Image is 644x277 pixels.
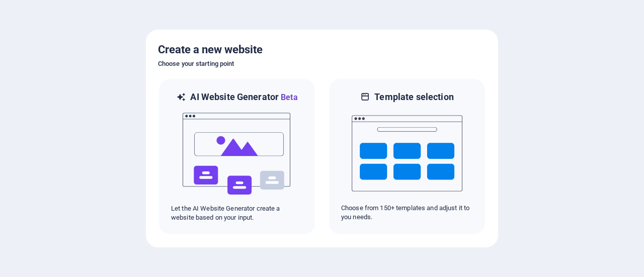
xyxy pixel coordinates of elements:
[158,58,486,70] h6: Choose your starting point
[279,93,298,102] span: Beta
[328,78,486,235] div: Template selectionChoose from 150+ templates and adjust it to you needs.
[171,204,303,222] p: Let the AI Website Generator create a website based on your input.
[158,42,486,58] h5: Create a new website
[190,91,297,104] h6: AI Website Generator
[182,104,292,204] img: ai
[158,78,316,235] div: AI Website GeneratorBetaaiLet the AI Website Generator create a website based on your input.
[341,204,473,222] p: Choose from 150+ templates and adjust it to you needs.
[374,91,453,103] h6: Template selection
